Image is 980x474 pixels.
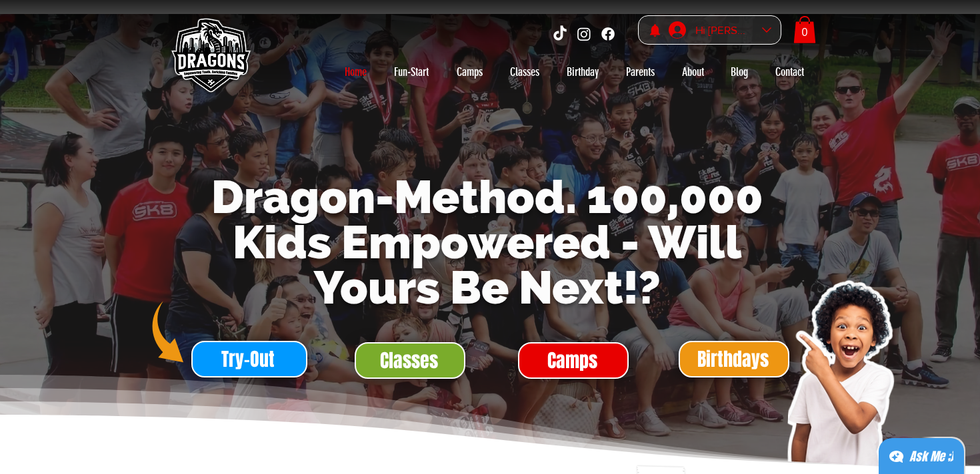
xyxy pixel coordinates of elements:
[802,26,808,38] text: 0
[496,61,553,83] a: Classes
[387,61,435,83] p: Fun-Start
[551,25,617,43] ul: Social Bar
[163,10,257,103] img: Skate Dragons logo with the slogan 'Empowering Youth, Enriching Families' in Singapore.
[679,341,789,377] a: Birthdays
[909,447,953,466] div: Ask Me ;)
[619,61,661,83] p: Parents
[331,61,817,83] nav: Site
[553,61,612,83] a: Birthday
[793,16,816,43] a: Cart with 0 items
[648,23,662,37] a: Notifications
[380,61,443,83] a: Fun-Start
[503,61,546,83] p: Classes
[547,348,597,373] span: Camps
[717,61,761,83] a: Blog
[450,61,489,83] p: Camps
[560,61,605,83] p: Birthday
[668,61,717,83] a: About
[612,61,668,83] a: Parents
[338,61,373,83] p: Home
[443,61,496,83] a: Camps
[761,61,817,83] a: Contact
[221,346,275,372] span: Try-Out
[380,348,438,373] span: Classes
[691,20,757,41] div: [PERSON_NAME]
[211,170,763,314] span: Dragon-Method. 100,000 Kids Empowered - Will Yours Be Next!?
[724,61,755,83] p: Blog
[664,16,781,45] div: Sandiip Saravanan account
[191,341,307,377] a: Try-Out
[518,342,629,379] a: Camps
[331,61,380,83] a: Home
[697,346,769,372] span: Birthdays
[355,342,465,379] a: Classes
[675,61,711,83] p: About
[769,61,811,83] p: Contact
